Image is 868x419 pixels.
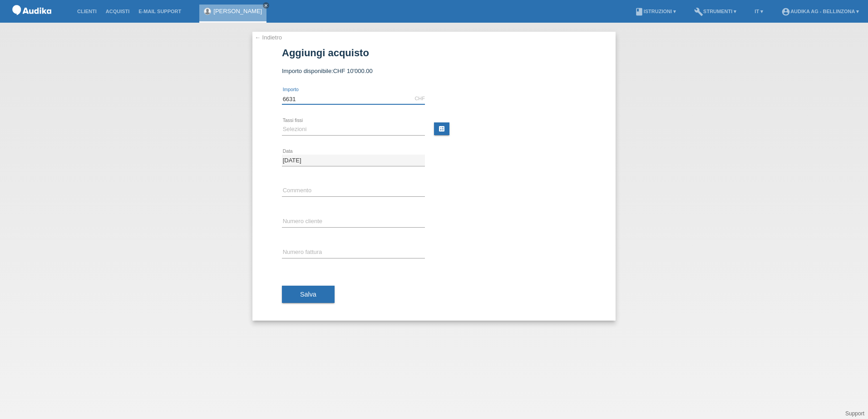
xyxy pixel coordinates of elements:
[635,7,644,16] i: book
[213,8,262,15] a: [PERSON_NAME]
[694,7,703,16] i: build
[282,47,586,58] h1: Aggiungi acquisto
[630,9,681,14] a: bookIstruzioni ▾
[690,9,741,14] a: buildStrumenti ▾
[438,125,445,132] i: calculate
[282,68,586,74] div: Importo disponibile:
[750,9,768,14] a: IT ▾
[264,3,268,8] i: close
[101,9,134,14] a: Acquisti
[333,68,373,74] span: CHF 10'000.00
[414,96,425,101] div: CHF
[777,9,863,14] a: account_circleAudika AG - Bellinzona ▾
[9,18,54,24] a: POS — MF Group
[134,9,186,14] a: E-mail Support
[781,7,790,16] i: account_circle
[282,286,335,303] button: Salva
[300,291,316,298] span: Salva
[845,410,864,417] a: Support
[255,34,282,41] a: ← Indietro
[73,9,101,14] a: Clienti
[434,122,449,135] a: calculate
[263,2,269,9] a: close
